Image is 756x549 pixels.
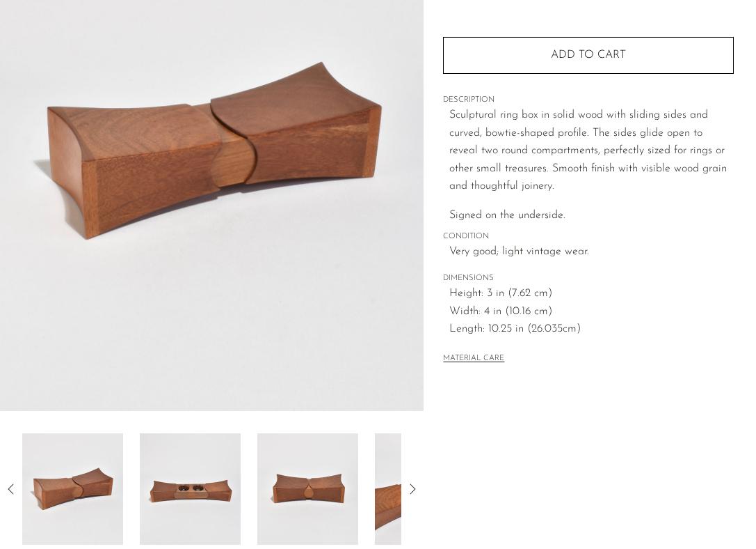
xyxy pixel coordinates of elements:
img: Sliding Wooden Ring Box [375,433,476,545]
span: DESCRIPTION [443,94,734,107]
img: Sliding Wooden Ring Box [257,433,358,545]
span: Height: 3 in (7.62 cm) [449,285,734,303]
p: Signed on the underside. [449,207,734,225]
img: Sliding Wooden Ring Box [140,433,241,545]
span: DIMENSIONS [443,272,734,285]
span: Length: 10.25 in (26.035cm) [449,320,734,339]
button: MATERIAL CARE [443,354,504,364]
span: Very good; light vintage wear. [449,243,734,261]
span: CONDITION [443,231,734,243]
img: Sliding Wooden Ring Box [22,433,123,545]
p: Sculptural ring box in solid wood with sliding sides and curved, bowtie-shaped profile. The sides... [449,107,734,196]
span: Add to cart [551,49,626,61]
span: Width: 4 in (10.16 cm) [449,303,734,321]
button: Add to cart [443,37,734,73]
